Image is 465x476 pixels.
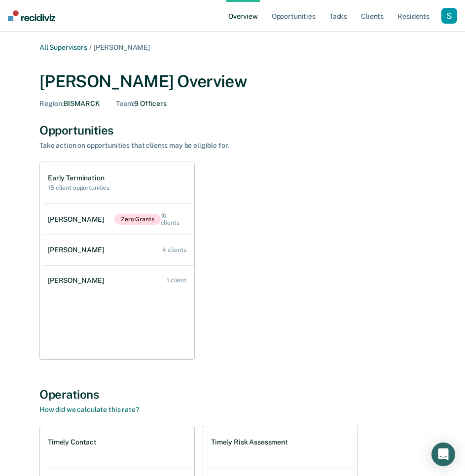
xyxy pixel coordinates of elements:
[87,43,94,51] span: /
[48,184,109,191] h2: 15 client opportunities
[48,438,97,446] h1: Timely Contact
[39,100,100,108] div: BISMARCK
[39,406,139,413] a: How did we calculate this rate?
[39,123,426,137] div: Opportunities
[48,215,108,224] div: [PERSON_NAME]
[39,71,426,92] div: [PERSON_NAME] Overview
[116,100,167,108] div: 9 Officers
[39,100,64,107] span: Region :
[44,203,194,237] a: [PERSON_NAME]Zero Grants 10 clients
[39,141,385,150] div: Take action on opportunities that clients may be eligible for.
[114,214,161,225] span: Zero Grants
[44,267,194,295] a: [PERSON_NAME] 1 client
[44,236,194,264] a: [PERSON_NAME] 4 clients
[211,438,288,446] h1: Timely Risk Assessment
[8,10,55,21] img: Recidiviz
[39,387,426,402] div: Operations
[48,246,108,254] div: [PERSON_NAME]
[162,246,186,253] div: 4 clients
[48,174,109,182] h1: Early Termination
[48,276,108,285] div: [PERSON_NAME]
[167,277,186,284] div: 1 client
[161,212,186,227] div: 10 clients
[116,100,134,107] span: Team :
[39,43,87,51] a: All Supervisors
[94,43,150,51] span: [PERSON_NAME]
[431,442,455,466] div: Open Intercom Messenger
